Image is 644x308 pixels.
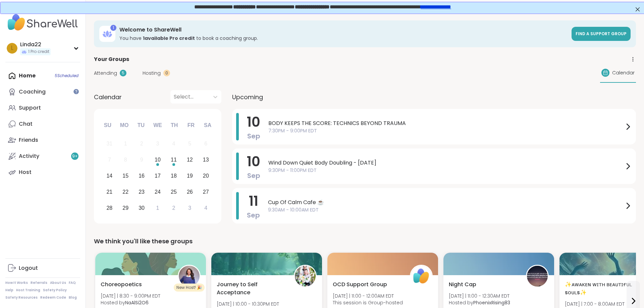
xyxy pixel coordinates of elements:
[19,104,41,112] div: Support
[199,185,213,199] div: Choose Saturday, September 27th, 2025
[102,153,117,167] div: Not available Sunday, September 7th, 2025
[117,118,131,133] div: Mo
[151,201,165,215] div: Choose Wednesday, October 1st, 2025
[5,295,38,300] a: Safety Resources
[19,136,38,144] div: Friends
[268,206,624,213] span: 9:30AM - 10:00AM EDT
[122,203,128,212] div: 29
[20,41,51,48] div: Linda22
[232,93,263,102] span: Upcoming
[122,171,128,180] div: 15
[5,11,80,34] img: ShareWell Nav Logo
[119,26,568,34] h3: Welcome to ShareWell
[172,139,175,148] div: 4
[143,35,195,42] b: 1 available Pro credit
[124,139,127,148] div: 1
[527,266,548,287] img: PhoenixRising83
[5,100,80,116] a: Support
[217,301,279,307] span: [DATE] | 10:00 - 10:30PM EDT
[182,201,197,215] div: Choose Friday, October 3rd, 2025
[449,281,476,289] span: Night Cap
[106,139,112,148] div: 31
[5,288,13,293] a: Help
[16,288,40,293] a: Host Training
[171,171,177,180] div: 18
[124,155,127,164] div: 8
[565,281,635,297] span: ✨ᴀᴡᴀᴋᴇɴ ᴡɪᴛʜ ʙᴇᴀᴜᴛɪғᴜʟ sᴏᴜʟs✨
[182,137,197,151] div: Not available Friday, September 5th, 2025
[102,185,117,199] div: Choose Sunday, September 21st, 2025
[179,266,200,287] img: NaAlSi2O6
[247,131,260,141] span: Sep
[28,49,49,55] span: 1 Pro credit
[473,299,510,306] b: PhoenixRising83
[204,139,207,148] div: 6
[449,293,510,299] span: [DATE] | 11:00 - 12:30AM EDT
[155,155,161,164] div: 10
[143,70,161,77] span: Hosting
[199,137,213,151] div: Not available Saturday, September 6th, 2025
[106,171,112,180] div: 14
[333,293,403,299] span: [DATE] | 11:00 - 12:00AM EDT
[268,159,624,167] span: Wind Down Quiet Body Doubling - [DATE]
[167,185,181,199] div: Choose Thursday, September 25th, 2025
[135,201,149,215] div: Choose Tuesday, September 30th, 2025
[333,299,403,306] span: This session is Group-hosted
[101,299,160,306] span: Hosted by
[31,281,47,285] a: Referrals
[69,295,77,300] a: Blog
[151,137,165,151] div: Not available Wednesday, September 3rd, 2025
[135,137,149,151] div: Not available Tuesday, September 2nd, 2025
[69,281,76,285] a: FAQ
[106,187,112,196] div: 21
[199,169,213,183] div: Choose Saturday, September 20th, 2025
[100,118,115,133] div: Su
[167,118,182,133] div: Th
[203,171,209,180] div: 20
[139,203,145,212] div: 30
[188,203,191,212] div: 3
[203,155,209,164] div: 13
[333,281,387,289] span: OCD Support Group
[572,27,631,41] a: Find a support group
[199,201,213,215] div: Choose Saturday, October 4th, 2025
[151,185,165,199] div: Choose Wednesday, September 24th, 2025
[73,89,79,94] iframe: Spotlight
[174,284,205,292] div: New Host! 🎉
[5,148,80,164] a: Activity9+
[449,299,510,306] span: Hosted by
[171,187,177,196] div: 25
[118,153,133,167] div: Not available Monday, September 8th, 2025
[247,171,260,180] span: Sep
[94,70,117,77] span: Attending
[200,118,215,133] div: Sa
[135,169,149,183] div: Choose Tuesday, September 16th, 2025
[19,88,46,96] div: Coaching
[167,169,181,183] div: Choose Thursday, September 18th, 2025
[40,295,66,300] a: Redeem Code
[268,119,624,127] span: BODY KEEPS THE SCORE: TECHNICS BEYOND TRAUMA
[155,171,161,180] div: 17
[118,185,133,199] div: Choose Monday, September 22nd, 2025
[94,237,636,246] div: We think you'll like these groups
[118,137,133,151] div: Not available Monday, September 1st, 2025
[247,113,260,131] span: 10
[125,299,149,306] b: NaAlSi2O6
[247,210,260,220] span: Sep
[120,70,126,76] div: 5
[19,264,38,272] div: Logout
[101,136,214,216] div: month 2025-09
[139,187,145,196] div: 23
[19,120,33,128] div: Chat
[11,44,13,53] span: L
[204,203,207,212] div: 4
[140,139,143,148] div: 2
[167,137,181,151] div: Not available Thursday, September 4th, 2025
[150,118,165,133] div: We
[151,169,165,183] div: Choose Wednesday, September 17th, 2025
[101,293,160,299] span: [DATE] | 8:30 - 9:00PM EDT
[5,260,80,276] a: Logout
[118,201,133,215] div: Choose Monday, September 29th, 2025
[199,153,213,167] div: Choose Saturday, September 13th, 2025
[106,203,112,212] div: 28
